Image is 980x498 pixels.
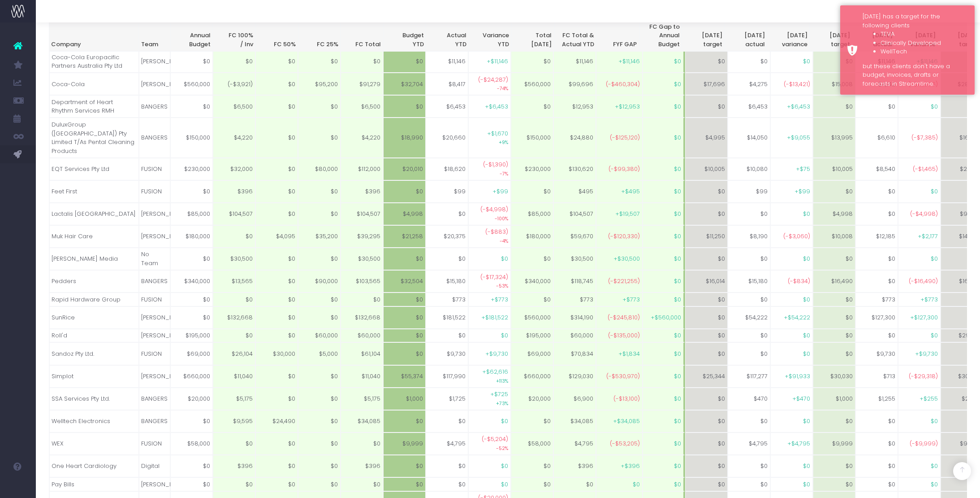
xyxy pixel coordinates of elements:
[213,225,255,248] td: $0
[298,342,341,365] td: $5,000
[553,293,596,306] td: $773
[383,118,426,157] td: $18,990
[341,342,383,365] td: $61,104
[685,342,728,365] td: $0
[684,31,722,48] span: [DATE] target
[341,270,383,293] td: $103,565
[639,20,682,51] th: FC Gap toAnnual Budget: activate to sort column ascending
[651,313,681,322] span: +$560,000
[213,158,255,180] td: $32,000
[49,248,139,270] td: [PERSON_NAME] Media
[49,293,139,306] td: Rapid Hardware Group
[813,329,855,343] td: $0
[49,306,139,329] td: SunRice
[727,31,765,48] span: [DATE] actual
[685,118,728,157] td: $4,995
[139,248,170,270] td: No Team
[426,73,468,95] td: $8,417
[426,342,468,365] td: $9,730
[170,20,213,51] th: Annual Budget: activate to sort column ascending
[674,102,681,111] span: $0
[426,270,468,293] td: $15,180
[553,248,596,270] td: $30,500
[341,248,383,270] td: $30,500
[170,270,213,293] td: $340,000
[855,342,898,365] td: $9,730
[608,277,640,286] span: (-$221,255)
[813,203,855,225] td: $4,998
[881,47,968,56] li: WellTech
[501,254,508,263] span: $0
[511,118,553,157] td: $150,000
[685,180,728,203] td: $0
[255,20,298,51] th: FC 50%: activate to sort column ascending
[255,270,298,293] td: $0
[803,295,810,304] span: $0
[255,225,298,248] td: $4,095
[813,293,855,306] td: $0
[674,277,681,286] span: $0
[728,73,770,95] td: $4,275
[931,254,938,263] span: $0
[170,306,213,329] td: $0
[674,295,681,304] span: $0
[813,270,855,293] td: $16,490
[920,295,938,304] span: +$773
[485,102,508,111] span: +$6,453
[910,313,938,322] span: +$127,300
[213,73,255,95] td: (-$3,921)
[483,160,508,169] span: (-$1,390)
[728,248,770,270] td: $0
[553,73,596,95] td: $99,696
[728,329,770,343] td: $0
[255,248,298,270] td: $0
[49,225,139,248] td: Muk Hair Care
[487,129,508,138] span: +$1,670
[139,329,170,343] td: [PERSON_NAME]
[608,232,640,241] span: (-$120,330)
[596,20,639,51] th: FYF GAP: activate to sort column ascending
[49,95,139,118] td: Department of Heart Rhythm Services RMH
[341,225,383,248] td: $39,295
[511,20,554,51] th: TotalMonday: activate to sort column ascending
[511,73,553,95] td: $560,000
[855,329,898,343] td: $0
[298,293,341,306] td: $0
[213,180,255,203] td: $396
[909,277,938,286] span: (-$16,490)
[803,210,810,218] span: $0
[383,306,426,329] td: $0
[298,73,341,95] td: $95,200
[139,270,170,293] td: BANGERS
[511,306,553,329] td: $560,000
[298,180,341,203] td: $0
[787,133,810,142] span: +$9,055
[553,270,596,293] td: $118,745
[383,158,426,180] td: $20,010
[554,20,596,51] th: FC Total & Actual YTD: activate to sort column ascending
[855,225,898,248] td: $12,185
[492,187,508,196] span: +$99
[615,210,640,218] span: +$19,507
[49,118,139,157] td: DuluxGroup ([GEOGRAPHIC_DATA]) Pty Limited T/As Pental Cleaning Products
[813,342,855,365] td: $0
[728,203,770,225] td: $0
[499,138,508,146] small: +9%
[674,254,681,263] span: $0
[170,73,213,95] td: $560,000
[501,331,508,340] span: $0
[213,248,255,270] td: $30,500
[855,270,898,293] td: $0
[495,214,508,222] small: -100%
[426,20,469,51] th: ActualYTD: activate to sort column ascending
[383,248,426,270] td: $0
[511,203,553,225] td: $85,000
[139,118,170,157] td: BANGERS
[511,95,553,118] td: $0
[685,95,728,118] td: $0
[383,180,426,203] td: $0
[255,306,298,329] td: $0
[813,73,855,95] td: $15,008
[769,31,807,48] span: [DATE] variance
[855,248,898,270] td: $0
